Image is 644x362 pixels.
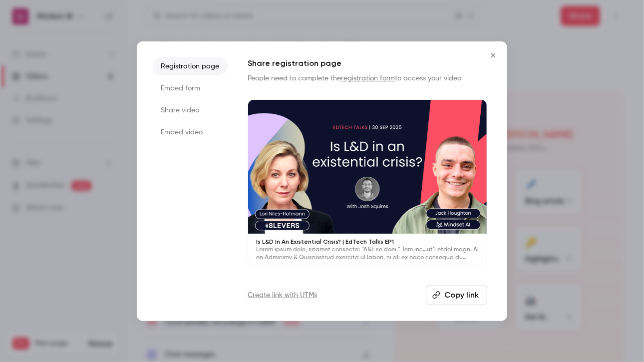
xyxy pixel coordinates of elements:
a: Is L&D In An Existential Crisis? | EdTech Talks EP1Lorem ipsum dolo, sitamet consecte: “A&E se do... [248,99,487,267]
h1: Share registration page [248,57,487,69]
button: Copy link [426,285,487,305]
li: Embed video [153,123,228,141]
button: Close [483,45,503,65]
li: Share video [153,101,228,119]
li: Registration page [153,57,228,75]
p: People need to complete the to access your video [248,73,487,83]
a: registration form [341,75,395,82]
p: Is L&D In An Existential Crisis? | EdTech Talks EP1 [256,238,479,246]
li: Embed form [153,79,228,97]
p: Lorem ipsum dolo, sitamet consecte: “A&E se doei.” Tem inc…ut’l etdol magn. Al en Adminimv & Quis... [256,246,479,262]
a: Create link with UTMs [248,290,317,300]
